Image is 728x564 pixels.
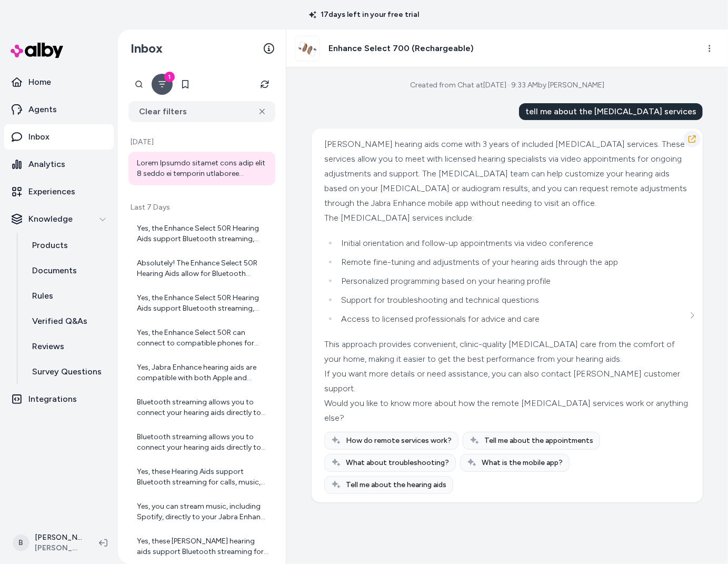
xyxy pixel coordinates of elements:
a: Bluetooth streaming allows you to connect your hearing aids directly to compatible Apple or Andro... [128,391,275,424]
p: Agents [28,103,57,116]
p: Verified Q&As [32,315,87,328]
h3: Enhance Select 700 (Rechargeable) [328,42,474,55]
span: B [13,535,29,551]
a: Yes, the Enhance Select 50R Hearing Aids support Bluetooth streaming, allowing you to connect to ... [128,217,275,251]
p: Reviews [32,340,64,353]
p: Knowledge [28,213,73,225]
a: Agents [4,97,114,122]
p: Home [28,76,51,88]
button: B[PERSON_NAME][PERSON_NAME] [6,526,91,560]
p: 17 days left in your free trial [303,9,425,20]
div: Yes, these [PERSON_NAME] hearing aids support Bluetooth streaming for music, calls, and media. Yo... [137,536,269,557]
p: [DATE] [128,137,275,147]
div: Would you like to know more about how the remote [MEDICAL_DATA] services work or anything else? [324,396,690,426]
button: Knowledge [4,206,114,232]
p: Analytics [28,158,65,171]
a: Reviews [22,334,114,359]
div: Yes, Jabra Enhance hearing aids are compatible with both Apple and Android devices for Bluetooth ... [137,362,269,383]
li: Access to licensed professionals for advice and care [338,312,690,326]
p: Survey Questions [32,365,102,378]
p: Last 7 Days [128,202,275,213]
button: Clear filters [128,101,275,122]
div: Yes, the Enhance Select 50R Hearing Aids support Bluetooth streaming, allowing you to connect to ... [137,293,269,314]
a: Yes, the Enhance Select 50R can connect to compatible phones for calls and streaming. For device ... [128,321,275,355]
div: This approach provides convenient, clinic-quality [MEDICAL_DATA] care from the comfort of your ho... [324,337,690,367]
li: Support for troubleshooting and technical questions [338,293,690,308]
span: Tell me about the hearing aids [346,480,446,490]
p: [PERSON_NAME] [35,532,82,543]
a: Lorem Ipsumdo sitamet cons adip elit 8 seddo ei temporin utlaboree dolorema. Aliqu enimadmi venia... [128,152,275,185]
img: sku_es700_bronze.jpg [295,36,320,61]
div: Yes, you can stream music, including Spotify, directly to your Jabra Enhance hearing aids from co... [137,501,269,522]
div: 1 [164,72,175,82]
div: Lorem Ipsumdo sitamet cons adip elit 8 seddo ei temporin utlaboree dolorema. Aliqu enimadmi venia... [137,158,269,179]
button: See more [686,309,699,322]
a: Rules [22,283,114,309]
span: What about troubleshooting? [346,458,449,468]
img: alby Logo [11,43,63,58]
a: Home [4,70,114,95]
button: Refresh [254,74,275,95]
a: Absolutely! The Enhance Select 50R Hearing Aids allow for Bluetooth streaming, enabling you to en... [128,252,275,285]
p: Integrations [28,393,77,405]
p: Experiences [28,185,75,198]
a: Survey Questions [22,359,114,384]
li: Remote fine-tuning and adjustments of your hearing aids through the app [338,255,690,270]
a: Yes, Jabra Enhance hearing aids are compatible with both Apple and Android devices for Bluetooth ... [128,356,275,390]
div: The [MEDICAL_DATA] services include: [324,211,690,225]
a: Yes, the Enhance Select 50R Hearing Aids support Bluetooth streaming, allowing you to connect to ... [128,286,275,320]
a: Verified Q&As [22,309,114,334]
a: Experiences [4,179,114,204]
a: Inbox [4,124,114,150]
div: Bluetooth streaming allows you to connect your hearing aids directly to compatible Apple or Andro... [137,397,269,418]
span: [PERSON_NAME] [35,543,82,553]
a: Bluetooth streaming allows you to connect your hearing aids directly to compatible Apple or Andro... [128,426,275,459]
div: tell me about the [MEDICAL_DATA] services [519,103,703,120]
h2: Inbox [131,41,163,56]
div: Bluetooth streaming allows you to connect your hearing aids directly to compatible Apple or Andro... [137,432,269,453]
div: Yes, the Enhance Select 50R Hearing Aids support Bluetooth streaming, allowing you to connect to ... [137,223,269,244]
a: Yes, these [PERSON_NAME] hearing aids support Bluetooth streaming for music, calls, and media. Yo... [128,530,275,563]
li: Personalized programming based on your hearing profile [338,274,690,289]
div: Created from Chat at [DATE] · 9:33 AM by [PERSON_NAME] [410,80,604,91]
a: Yes, you can stream music, including Spotify, directly to your Jabra Enhance hearing aids from co... [128,495,275,529]
div: [PERSON_NAME] hearing aids come with 3 years of included [MEDICAL_DATA] services. These services ... [324,137,690,211]
span: Tell me about the appointments [484,436,593,446]
div: Yes, the Enhance Select 50R can connect to compatible phones for calls and streaming. For device ... [137,328,269,349]
p: Inbox [28,131,49,143]
p: Products [32,239,68,252]
span: How do remote services work? [346,436,452,446]
span: What is the mobile app? [482,458,563,468]
p: Rules [32,290,53,302]
div: Yes, these Hearing Aids support Bluetooth streaming for calls, music, and media. You can connect ... [137,467,269,488]
div: Absolutely! The Enhance Select 50R Hearing Aids allow for Bluetooth streaming, enabling you to en... [137,258,269,279]
li: Initial orientation and follow-up appointments via video conference [338,236,690,251]
a: Documents [22,258,114,283]
div: If you want more details or need assistance, you can also contact [PERSON_NAME] customer support. [324,367,690,396]
a: Integrations [4,387,114,412]
a: Products [22,233,114,258]
button: Filter [152,74,173,95]
a: Analytics [4,152,114,177]
p: Documents [32,264,77,277]
a: Yes, these Hearing Aids support Bluetooth streaming for calls, music, and media. You can connect ... [128,460,275,494]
